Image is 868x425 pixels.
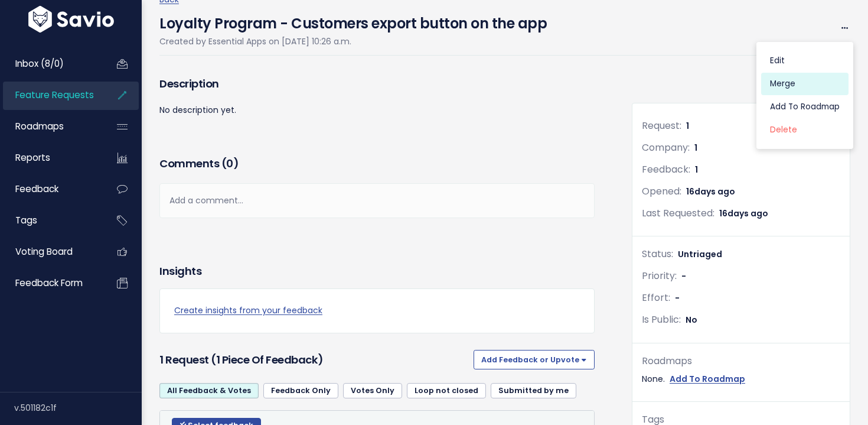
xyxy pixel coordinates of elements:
a: Inbox (8/0) [3,50,98,77]
h3: Description [159,76,595,92]
span: Feedback: [642,163,690,176]
a: Tags [3,207,98,234]
span: Is Public: [642,313,681,326]
span: Feedback form [15,277,83,289]
img: logo-white.9d6f32f41409.svg [25,6,117,33]
span: Feedback [15,183,58,195]
h3: Comments ( ) [159,155,595,172]
p: No description yet. [159,103,595,118]
span: Created by Essential Apps on [DATE] 10:26 a.m. [159,35,351,47]
button: Add Feedback or Upvote [474,350,595,369]
span: Voting Board [15,245,73,258]
span: Priority: [642,269,677,283]
span: Untriaged [678,248,722,260]
span: 16 [719,207,768,219]
span: Status: [642,247,673,261]
a: Reports [3,144,98,171]
a: Feature Requests [3,82,98,109]
span: Request: [642,119,681,132]
a: Add to Roadmap [761,96,849,119]
a: Edit [761,50,849,73]
span: Inbox (8/0) [15,57,64,70]
span: Opened: [642,184,681,198]
span: days ago [727,207,768,219]
a: Roadmaps [3,113,98,140]
h3: 1 Request (1 piece of Feedback) [159,352,469,368]
span: 1 [686,120,689,132]
div: Roadmaps [642,353,840,370]
span: Reports [15,151,50,164]
a: Create insights from your feedback [174,303,580,318]
h3: Insights [159,263,201,280]
a: Feedback [3,176,98,203]
span: 0 [226,156,233,171]
a: Add To Roadmap [670,372,745,387]
span: Tags [15,214,37,226]
a: Submitted by me [491,383,576,398]
span: - [681,270,686,282]
span: Roadmaps [15,120,64,132]
a: Feedback form [3,270,98,297]
span: - [675,292,680,304]
a: Merge [761,73,849,96]
span: days ago [694,186,735,197]
span: No [686,314,697,326]
span: 16 [686,186,735,197]
a: Votes Only [343,383,402,398]
a: Loop not closed [407,383,486,398]
span: Last Requested: [642,206,714,220]
a: All Feedback & Votes [159,383,259,398]
a: Delete [761,119,849,142]
a: Feedback Only [263,383,338,398]
span: Effort: [642,291,670,304]
div: v.501182c1f [14,392,142,423]
div: None. [642,372,840,387]
span: 1 [695,164,698,176]
span: Feature Requests [15,89,94,101]
span: 1 [694,142,697,154]
span: Company: [642,141,690,154]
div: Add a comment... [159,183,595,218]
h4: Loyalty Program - Customers export button on the app [159,7,547,34]
a: Voting Board [3,238,98,265]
